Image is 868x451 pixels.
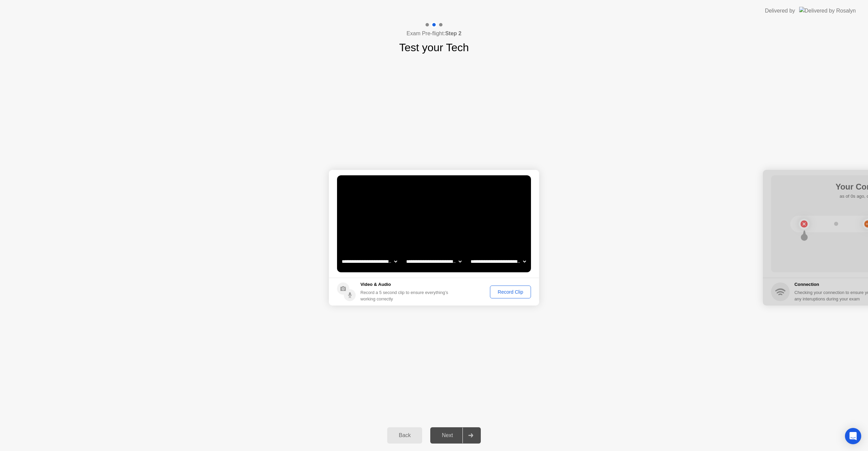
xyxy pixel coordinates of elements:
button: Next [430,427,481,444]
h4: Exam Pre-flight: [407,30,461,38]
div: Back [389,432,420,438]
div: Record a 5 second clip to ensure everything’s working correctly [360,289,451,302]
div: Open Intercom Messenger [845,428,861,444]
h5: Video & Audio [360,281,451,288]
div: Next [432,432,462,438]
select: Available cameras [340,255,398,268]
button: Back [387,427,422,444]
select: Available speakers [405,255,463,268]
b: Step 2 [445,31,461,36]
button: Record Clip [490,286,531,298]
div: Record Clip [492,289,529,295]
img: Delivered by Rosalyn [799,7,856,15]
h1: Test your Tech [399,39,469,56]
div: Delivered by [765,7,795,15]
select: Available microphones [469,255,527,268]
